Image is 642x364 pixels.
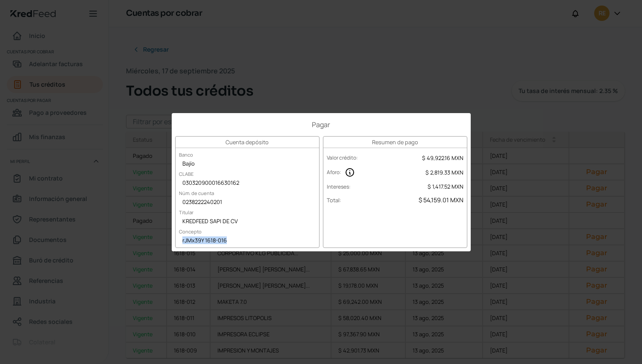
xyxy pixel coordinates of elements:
[176,196,319,209] div: 0238222240201
[176,167,197,181] label: CLABE
[327,169,341,176] label: Aforo :
[176,235,319,248] div: rJMx39Y 1618-016
[327,183,351,190] label: Intereses :
[425,169,463,176] span: $ 2,819.33 MXN
[176,177,319,190] div: 030320900016630162
[323,137,467,148] h3: Resumen de pago
[176,186,217,200] label: Núm. de cuenta
[175,120,467,129] h1: Pagar
[327,196,341,204] label: Total :
[176,158,319,171] div: Bajío
[428,183,463,190] span: $ 1,417.52 MXN
[176,215,319,228] div: KREDFEED SAPI DE CV
[327,154,358,161] label: Valor crédito :
[422,154,463,162] span: $ 49,922.16 MXN
[176,148,196,161] label: Banco
[176,206,197,219] label: Titular
[419,196,463,204] span: $ 54,159.01 MXN
[176,137,319,148] h3: Cuenta depósito
[176,225,205,238] label: Concepto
